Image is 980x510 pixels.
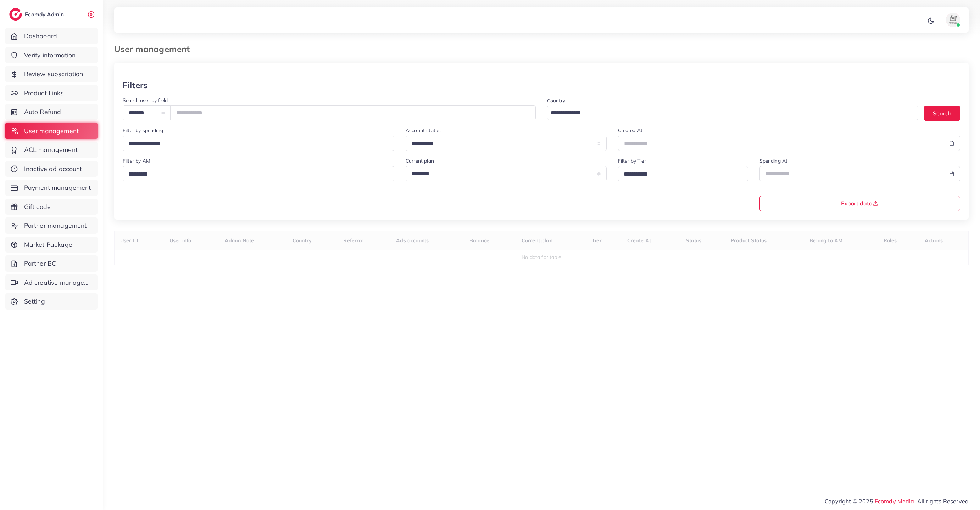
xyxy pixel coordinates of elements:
[24,240,72,249] span: Market Package
[24,183,91,192] span: Payment management
[5,255,98,272] a: Partner BC
[5,47,98,63] a: Verify information
[5,104,98,120] a: Auto Refund
[759,157,788,164] label: Spending At
[123,157,150,164] label: Filter by AM
[547,106,918,120] div: Search for option
[5,180,98,196] a: Payment management
[24,69,83,79] span: Review subscription
[5,142,98,158] a: ACL management
[759,196,960,211] button: Export data
[5,28,98,44] a: Dashboard
[946,13,960,27] img: avatar
[618,157,646,164] label: Filter by Tier
[406,127,441,134] label: Account status
[825,497,969,505] span: Copyright © 2025
[5,199,98,215] a: Gift code
[841,200,878,206] span: Export data
[25,11,66,18] h2: Ecomdy Admin
[924,106,960,121] button: Search
[123,80,147,90] h3: Filters
[5,274,98,291] a: Ad creative management
[5,237,98,253] a: Market Package
[24,221,87,230] span: Partner management
[123,97,168,104] label: Search user by field
[123,127,163,134] label: Filter by spending
[126,169,385,180] input: Search for option
[5,85,98,101] a: Product Links
[914,497,969,505] span: , All rights Reserved
[24,278,92,287] span: Ad creative management
[621,169,739,180] input: Search for option
[24,32,57,41] span: Dashboard
[5,123,98,139] a: User management
[123,166,394,181] div: Search for option
[24,297,45,306] span: Setting
[24,51,76,60] span: Verify information
[24,202,51,211] span: Gift code
[24,89,64,98] span: Product Links
[5,66,98,82] a: Review subscription
[937,13,963,27] a: avatar
[875,498,914,505] a: Ecomdy Media
[5,161,98,177] a: Inactive ad account
[9,8,22,21] img: logo
[406,157,434,164] label: Current plan
[548,108,909,119] input: Search for option
[24,259,56,268] span: Partner BC
[547,97,565,104] label: Country
[114,44,195,54] h3: User management
[618,166,748,181] div: Search for option
[24,164,82,174] span: Inactive ad account
[123,136,394,151] div: Search for option
[5,293,98,310] a: Setting
[24,126,79,136] span: User management
[24,145,78,154] span: ACL management
[618,127,643,134] label: Created At
[126,138,385,149] input: Search for option
[9,8,66,21] a: logoEcomdy Admin
[24,107,61,117] span: Auto Refund
[5,217,98,234] a: Partner management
